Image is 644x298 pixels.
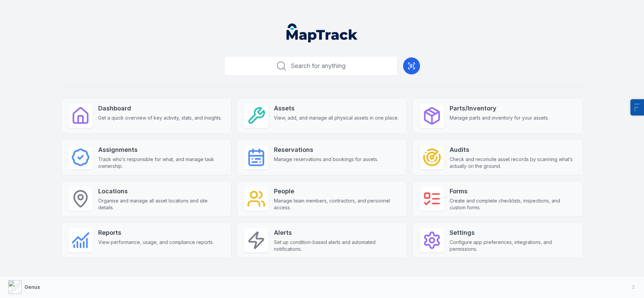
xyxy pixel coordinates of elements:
a: LocationsOrganise and manage all asset locations and site details. [61,181,231,217]
span: Manage reservations and bookings for assets. [274,156,378,163]
a: AuditsCheck and reconcile asset records by scanning what’s actually on the ground. [413,139,583,175]
strong: Locations [98,187,224,196]
span: Create and complete checklists, inspections, and custom forms. [450,197,576,211]
strong: Dashboard [98,104,222,113]
strong: Forms [450,187,576,196]
strong: Audits [450,145,576,155]
span: Manage parts and inventory for your assets. [450,115,549,121]
strong: Settings [450,228,576,238]
span: Configure app preferences, integrations, and permissions. [450,239,576,252]
button: Search for anything [224,56,398,76]
strong: Parts/Inventory [450,104,549,113]
strong: Genus [24,284,40,290]
strong: Reports [98,228,214,238]
span: Search for anything [291,61,346,71]
span: Track who’s responsible for what, and manage task ownership. [98,156,224,170]
span: Manage team members, contractors, and personnel access. [274,197,400,211]
a: SettingsConfigure app preferences, integrations, and permissions. [413,222,583,258]
span: Get a quick overview of key activity, stats, and insights. [98,115,222,121]
a: FormsCreate and complete checklists, inspections, and custom forms. [413,181,583,217]
a: DashboardGet a quick overview of key activity, stats, and insights. [61,98,231,134]
strong: Reservations [274,145,378,155]
strong: Alerts [274,228,400,238]
strong: Assignments [98,145,224,155]
a: AlertsSet up condition-based alerts and automated notifications. [237,222,407,258]
span: Check and reconcile asset records by scanning what’s actually on the ground. [450,156,576,170]
a: PeopleManage team members, contractors, and personnel access. [237,181,407,217]
a: ReservationsManage reservations and bookings for assets. [237,139,407,175]
a: AssetsView, add, and manage all physical assets in one place. [237,98,407,134]
span: View performance, usage, and compliance reports. [98,239,214,246]
a: Parts/InventoryManage parts and inventory for your assets. [413,98,583,134]
strong: Assets [274,104,399,113]
a: AssignmentsTrack who’s responsible for what, and manage task ownership. [61,139,231,175]
span: Organise and manage all asset locations and site details. [98,197,224,211]
nav: Global [276,23,369,42]
span: Set up condition-based alerts and automated notifications. [274,239,400,252]
a: ReportsView performance, usage, and compliance reports. [61,222,231,258]
span: View, add, and manage all physical assets in one place. [274,115,399,121]
strong: People [274,187,400,196]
